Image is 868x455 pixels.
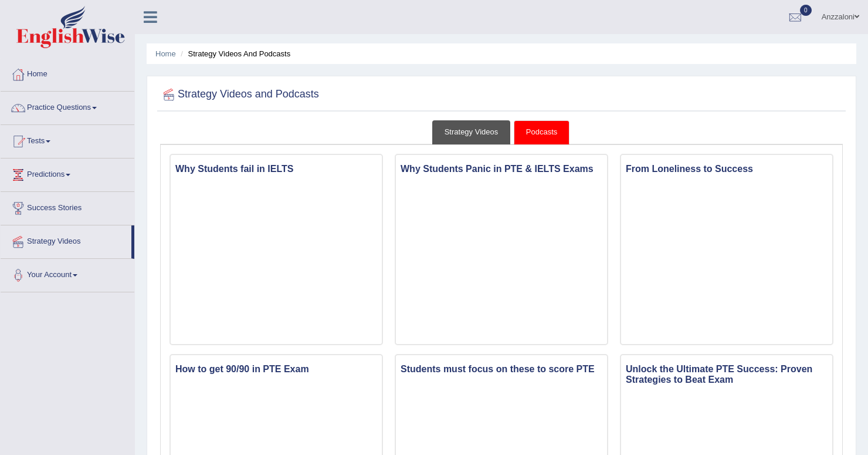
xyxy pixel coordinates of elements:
a: Your Account [1,259,134,288]
a: Podcasts [514,120,569,144]
a: Strategy Videos [1,225,131,255]
a: Predictions [1,159,134,188]
h3: How to get 90/90 in PTE Exam [171,361,382,378]
h2: Strategy Videos and Podcasts [160,86,319,103]
h3: Why Students fail in IELTS [171,161,382,177]
a: Tests [1,125,134,154]
a: Home [1,58,134,87]
h3: Unlock the Ultimate PTE Success: Proven Strategies to Beat Exam [621,361,832,387]
h3: From Loneliness to Success [621,161,832,177]
span: 0 [800,5,812,16]
li: Strategy Videos and Podcasts [178,48,290,59]
a: Success Stories [1,192,134,221]
h3: Why Students Panic in PTE & IELTS Exams [396,161,607,177]
a: Practice Questions [1,92,134,121]
a: Strategy Videos [432,120,511,144]
a: Home [155,49,176,58]
h3: Students must focus on these to score PTE [396,361,607,378]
